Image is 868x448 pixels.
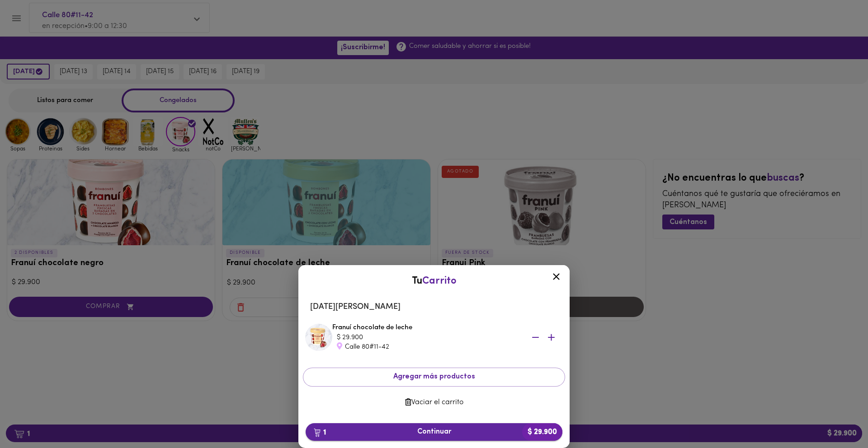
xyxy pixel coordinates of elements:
[308,426,331,438] b: 1
[303,296,565,318] li: [DATE][PERSON_NAME]
[306,423,562,441] button: 1Continuar$ 29.900
[816,396,859,439] iframe: Messagebird Livechat Widget
[422,276,457,286] span: Carrito
[311,373,557,381] span: Agregar más productos
[337,342,518,352] div: Calle 80#11-42
[305,324,332,351] img: Franuí chocolate de leche
[307,274,561,288] div: Tu
[314,428,321,437] img: cart.png
[332,323,563,352] div: Franuí chocolate de leche
[310,398,558,407] span: Vaciar el carrito
[337,333,518,342] div: $ 29.900
[313,428,555,436] span: Continuar
[303,394,565,411] button: Vaciar el carrito
[522,423,562,441] b: $ 29.900
[303,368,565,386] button: Agregar más productos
